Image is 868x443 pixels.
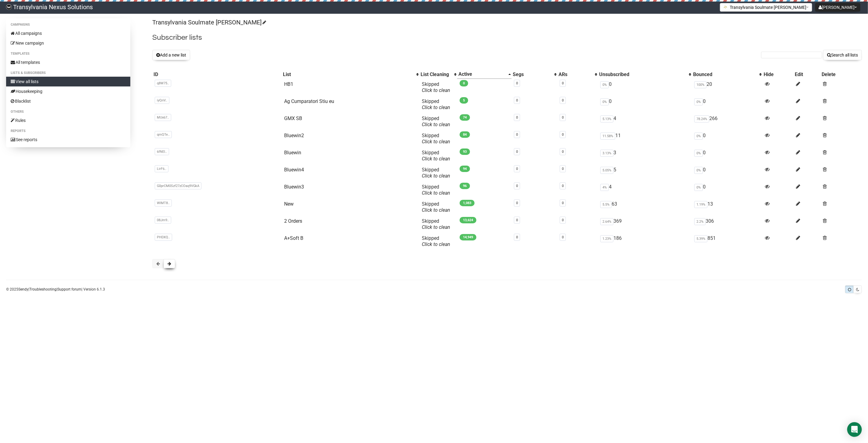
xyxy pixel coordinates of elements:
[6,38,130,48] a: New campaign
[422,201,450,213] span: Skipped
[794,70,821,79] th: Edit: No sort applied, sorting is disabled
[600,201,612,208] span: 5.5%
[795,71,819,78] div: Edit
[152,19,265,26] a: Transylvania Soulmate [PERSON_NAME]
[422,98,450,110] span: Skipped
[693,71,756,78] div: Bounced
[516,201,518,205] a: 0
[155,97,169,104] span: iyQnV..
[694,98,703,105] span: 0%
[6,108,130,115] li: Others
[821,70,862,79] th: Delete: No sort applied, sorting is disabled
[422,81,450,93] span: Skipped
[598,181,692,199] td: 4
[694,150,703,157] span: 0%
[692,96,762,113] td: 0
[562,218,564,222] a: 0
[155,80,171,87] span: q8W75..
[6,135,130,145] a: See reports
[516,167,518,171] a: 0
[694,133,703,140] span: 0%
[422,224,450,230] a: Click to clean
[562,133,564,137] a: 0
[6,127,130,135] li: Reports
[692,233,762,250] td: 851
[18,287,28,291] a: Sendy
[422,156,450,162] a: Click to clean
[600,184,609,191] span: 4%
[422,207,450,213] a: Click to clean
[457,70,512,79] th: Active: Ascending sort applied, activate to apply a descending sort
[598,199,692,216] td: 63
[422,115,450,127] span: Skipped
[422,173,450,179] a: Click to clean
[598,164,692,181] td: 5
[692,147,762,164] td: 0
[513,71,551,78] div: Segs
[460,200,475,206] span: 1,083
[422,241,450,247] a: Click to clean
[559,71,592,78] div: ARs
[600,133,615,140] span: 11.58%
[847,422,862,437] div: Open Intercom Messenger
[460,148,470,155] span: 93
[422,139,450,145] a: Click to clean
[421,71,451,78] div: List Cleaning
[557,70,598,79] th: ARs: No sort applied, activate to apply an ascending sort
[692,130,762,147] td: 0
[694,235,707,242] span: 5.39%
[600,218,613,225] span: 2.64%
[155,148,169,155] span: 6fNEI..
[598,130,692,147] td: 11
[6,286,105,293] p: © 2025 | | | Version 6.1.3
[155,182,201,189] span: G0prCM0Szf27zCOaq9VGkA
[460,234,476,240] span: 14,949
[562,150,564,154] a: 0
[458,71,505,77] div: Active
[284,133,304,138] a: Bluewin2
[600,235,613,242] span: 1.23%
[692,79,762,96] td: 20
[155,200,172,207] span: WlMT8..
[284,218,302,224] a: 2 Orders
[57,287,81,291] a: Support forum
[152,50,190,60] button: Add a new list
[284,150,301,156] a: Bluewin
[6,69,130,77] li: Lists & subscribers
[692,113,762,130] td: 266
[460,114,470,121] span: 74
[6,28,130,38] a: All campaigns
[422,104,450,110] a: Click to clean
[598,147,692,164] td: 3
[422,87,450,93] a: Click to clean
[764,71,793,78] div: Hide
[155,234,172,241] span: PHDXQ..
[598,79,692,96] td: 0
[694,201,707,208] span: 1.19%
[562,235,564,239] a: 0
[562,81,564,85] a: 0
[6,57,130,67] a: All templates
[598,233,692,250] td: 186
[422,122,450,127] a: Click to clean
[6,4,12,10] img: 586cc6b7d8bc403f0c61b981d947c989
[562,184,564,188] a: 0
[6,21,130,28] li: Campaigns
[516,235,518,239] a: 0
[29,287,56,291] a: Troubleshooting
[516,98,518,102] a: 0
[422,150,450,162] span: Skipped
[599,71,686,78] div: Unsubscribed
[6,86,130,96] a: Housekeeping
[600,150,613,157] span: 3.13%
[600,98,609,105] span: 0%
[512,70,557,79] th: Segs: No sort applied, activate to apply an ascending sort
[723,5,728,9] img: 1.png
[600,81,609,88] span: 0%
[284,201,294,207] a: New
[692,199,762,216] td: 13
[516,115,518,119] a: 0
[460,217,476,223] span: 13,624
[562,201,564,205] a: 0
[516,150,518,154] a: 0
